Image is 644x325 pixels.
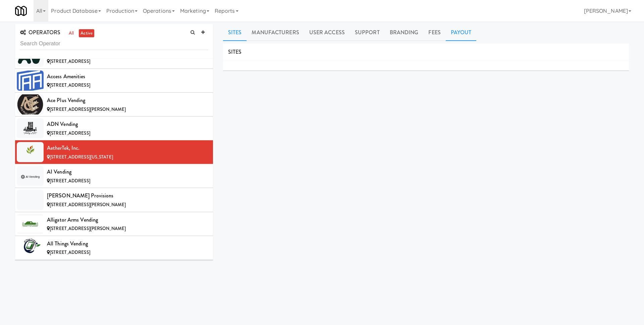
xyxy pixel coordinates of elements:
[47,191,208,201] div: [PERSON_NAME] Provisions
[423,24,445,41] a: Fees
[15,212,213,236] li: Alligator Arms Vending[STREET_ADDRESS][PERSON_NAME]
[50,154,113,160] span: [STREET_ADDRESS][US_STATE]
[50,58,90,64] span: [STREET_ADDRESS]
[20,38,208,50] input: Search Operator
[385,24,424,41] a: Branding
[47,95,208,105] div: Ace Plus Vending
[446,24,477,41] a: Payout
[50,225,126,232] span: [STREET_ADDRESS][PERSON_NAME]
[15,236,213,260] li: All Things Vending[STREET_ADDRESS]
[304,24,350,41] a: User Access
[15,140,213,164] li: AetherTek, Inc.[STREET_ADDRESS][US_STATE]
[50,130,90,136] span: [STREET_ADDRESS]
[247,24,304,41] a: Manufacturers
[50,201,126,208] span: [STREET_ADDRESS][PERSON_NAME]
[50,82,90,88] span: [STREET_ADDRESS]
[15,69,213,93] li: Access Amenities[STREET_ADDRESS]
[228,48,242,56] span: SITES
[15,93,213,117] li: Ace Plus Vending[STREET_ADDRESS][PERSON_NAME]
[50,249,90,256] span: [STREET_ADDRESS]
[79,29,94,38] a: active
[47,143,208,153] div: AetherTek, Inc.
[47,167,208,177] div: AI Vending
[15,5,27,17] img: Micromart
[350,24,385,41] a: Support
[20,29,60,36] span: OPERATORS
[67,29,75,38] a: all
[47,215,208,225] div: Alligator Arms Vending
[47,72,208,82] div: Access Amenities
[15,260,213,284] li: Alpine Modern Vending[STREET_ADDRESS][PERSON_NAME]
[15,188,213,212] li: [PERSON_NAME] Provisions[STREET_ADDRESS][PERSON_NAME]
[50,178,90,184] span: [STREET_ADDRESS]
[15,164,213,188] li: AI Vending[STREET_ADDRESS]
[50,106,126,112] span: [STREET_ADDRESS][PERSON_NAME]
[223,24,247,41] a: Sites
[15,117,213,140] li: ADN Vending[STREET_ADDRESS]
[47,239,208,249] div: All Things Vending
[47,119,208,129] div: ADN Vending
